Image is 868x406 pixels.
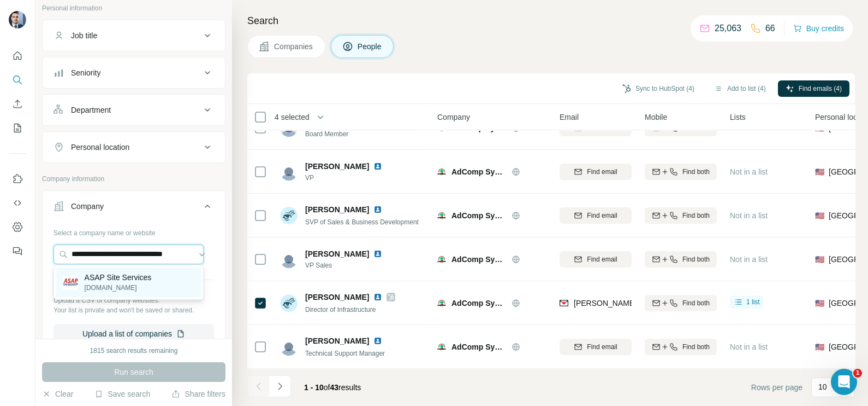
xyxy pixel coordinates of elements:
[247,13,855,28] h4: Search
[818,381,827,392] p: 10
[324,383,330,392] span: of
[451,210,506,221] span: AdComp Systems
[274,41,314,52] span: Companies
[280,207,298,224] img: Avatar
[682,298,710,308] span: Find both
[330,383,339,392] span: 43
[615,80,702,97] button: Sync to HubSpot (4)
[9,118,26,138] button: My lists
[587,254,617,264] span: Find email
[304,383,361,392] span: results
[574,299,766,308] span: [PERSON_NAME][EMAIL_ADDRESS][DOMAIN_NAME]
[373,250,382,258] img: LinkedIn logo
[645,164,717,180] button: Find both
[706,80,774,97] button: Add to list (4)
[43,134,225,160] button: Personal location
[280,338,298,356] img: Avatar
[71,30,97,41] div: Job title
[71,105,111,115] div: Department
[437,211,446,220] img: Logo of AdComp Systems
[560,207,632,224] button: Find email
[9,241,26,261] button: Feedback
[305,260,387,270] span: VP Sales
[560,339,632,355] button: Find email
[645,207,717,224] button: Find both
[799,84,842,94] span: Find emails (4)
[437,343,446,351] img: Logo of AdComp Systems
[53,305,214,315] p: Your list is private and won't be saved or shared.
[269,375,291,397] button: Navigate to next page
[645,112,667,123] span: Mobile
[53,324,214,344] button: Upload a list of companies
[373,205,382,214] img: LinkedIn logo
[280,294,298,312] img: Avatar
[90,346,178,356] div: 1815 search results remaining
[85,283,152,293] p: [DOMAIN_NAME]
[715,22,741,35] p: 25,063
[437,255,446,264] img: Logo of AdComp Systems
[63,275,78,290] img: ASAP Site Services
[682,167,710,177] span: Find both
[305,292,369,303] span: [PERSON_NAME]
[587,167,617,177] span: Find email
[793,21,844,36] button: Buy credits
[730,124,768,132] span: Not in a list
[815,254,824,265] span: 🇺🇸
[587,211,617,221] span: Find email
[9,46,26,66] button: Quick start
[71,201,104,212] div: Company
[645,339,717,355] button: Find both
[451,254,506,265] span: AdComp Systems
[171,388,225,399] button: Share filters
[42,388,73,399] button: Clear
[9,217,26,237] button: Dashboard
[451,341,506,352] span: AdComp Systems
[853,369,862,378] span: 1
[280,251,298,268] img: Avatar
[451,298,506,309] span: AdComp Systems
[560,112,579,123] span: Email
[280,163,298,181] img: Avatar
[9,169,26,189] button: Use Surfe on LinkedIn
[42,3,225,13] p: Personal information
[9,94,26,114] button: Enrich CSV
[730,343,768,351] span: Not in a list
[437,112,470,123] span: Company
[9,193,26,213] button: Use Surfe API
[85,272,152,283] p: ASAP Site Services
[43,97,225,123] button: Department
[815,298,824,309] span: 🇺🇸
[53,224,214,238] div: Select a company name or website
[815,341,824,352] span: 🇺🇸
[275,112,310,123] span: 4 selected
[305,248,369,259] span: [PERSON_NAME]
[815,166,824,177] span: 🇺🇸
[730,255,768,264] span: Not in a list
[730,167,768,176] span: Not in a list
[560,251,632,268] button: Find email
[682,254,710,264] span: Find both
[730,211,768,220] span: Not in a list
[43,193,225,224] button: Company
[305,350,385,357] span: Technical Support Manager
[645,295,717,311] button: Find both
[9,11,26,28] img: Avatar
[645,251,717,268] button: Find both
[587,342,617,352] span: Find email
[305,173,387,183] span: VP
[730,112,746,123] span: Lists
[560,164,632,180] button: Find email
[778,80,849,97] button: Find emails (4)
[305,161,369,172] span: [PERSON_NAME]
[42,174,225,184] p: Company information
[451,166,506,177] span: AdComp Systems
[437,167,446,176] img: Logo of AdComp Systems
[305,129,395,139] span: Board Member
[43,22,225,49] button: Job title
[437,299,446,308] img: Logo of AdComp Systems
[9,70,26,90] button: Search
[305,335,369,346] span: [PERSON_NAME]
[71,142,129,153] div: Personal location
[305,306,376,314] span: Director of Infrastructure
[831,369,857,395] iframe: Intercom live chat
